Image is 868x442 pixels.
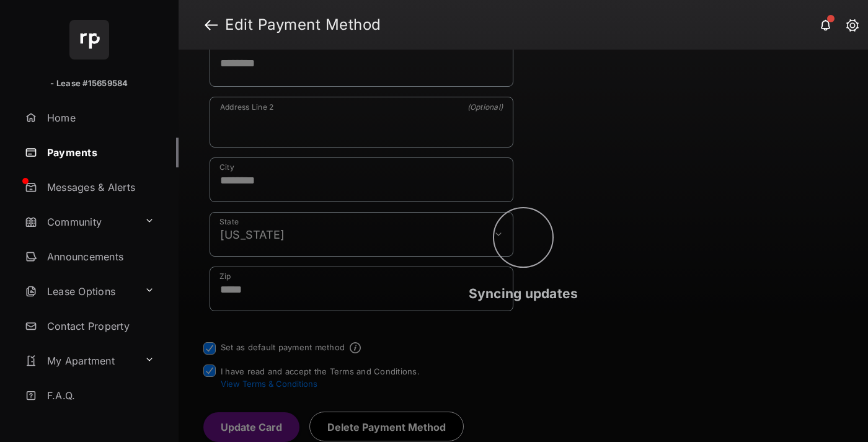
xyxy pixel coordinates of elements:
a: F.A.Q. [20,381,179,410]
p: - Lease #15659584 [50,77,128,90]
strong: Edit Payment Method [225,17,381,32]
a: My Apartment [20,346,139,376]
a: Announcements [20,242,179,272]
a: Lease Options [20,276,139,306]
a: Payments [20,138,179,167]
a: Messages & Alerts [20,172,179,202]
a: Contact Property [20,311,179,341]
a: Community [20,207,139,237]
img: svg+xml;base64,PHN2ZyB4bWxucz0iaHR0cDovL3d3dy53My5vcmcvMjAwMC9zdmciIHdpZHRoPSI2NCIgaGVpZ2h0PSI2NC... [69,20,109,60]
a: Home [20,103,179,133]
span: Syncing updates [469,286,578,301]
